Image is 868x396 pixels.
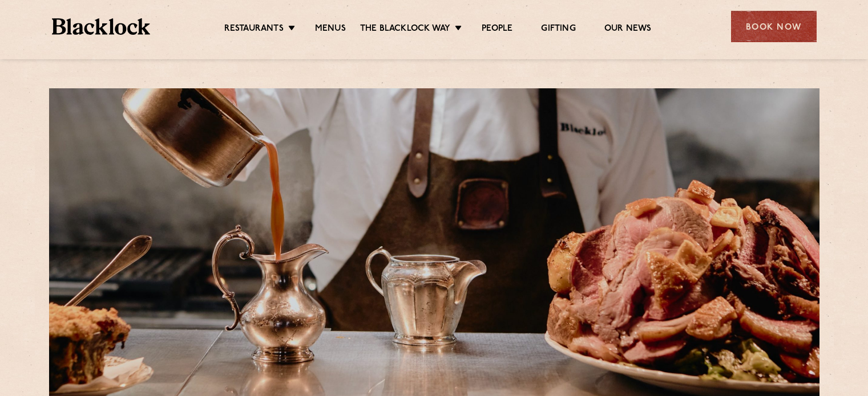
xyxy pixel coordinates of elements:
img: BL_Textured_Logo-footer-cropped.svg [52,18,151,35]
a: Menus [315,23,346,36]
a: People [482,23,512,36]
a: Our News [604,23,652,36]
a: The Blacklock Way [360,23,450,36]
div: Book Now [731,11,817,42]
a: Gifting [541,23,575,36]
a: Restaurants [224,23,284,36]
